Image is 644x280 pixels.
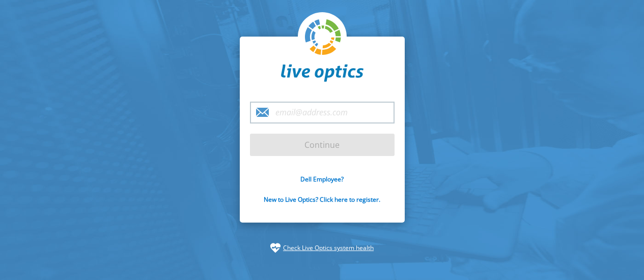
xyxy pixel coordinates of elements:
[305,19,342,56] img: liveoptics-logo.svg
[250,102,395,123] input: email@address.com
[300,175,344,183] a: Dell Employee?
[270,243,281,253] img: status-check-icon.svg
[283,243,374,253] a: Check Live Optics system health
[264,195,380,204] a: New to Live Optics? Click here to register.
[281,64,363,82] img: liveoptics-word.svg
